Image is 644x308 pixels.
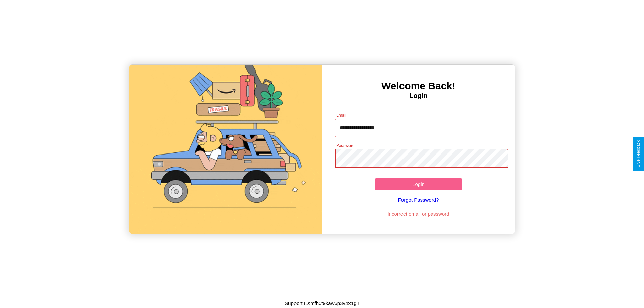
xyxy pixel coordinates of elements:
a: Forgot Password? [332,190,505,209]
p: Incorrect email or password [332,209,505,219]
p: Support ID: mfh0t9kaw6p3v4x1gir [285,299,359,308]
label: Email [336,112,347,118]
h4: Login [322,92,515,100]
img: gif [129,65,322,234]
button: Login [375,178,462,190]
label: Password [336,143,354,148]
h3: Welcome Back! [322,80,515,92]
div: Give Feedback [636,140,641,168]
